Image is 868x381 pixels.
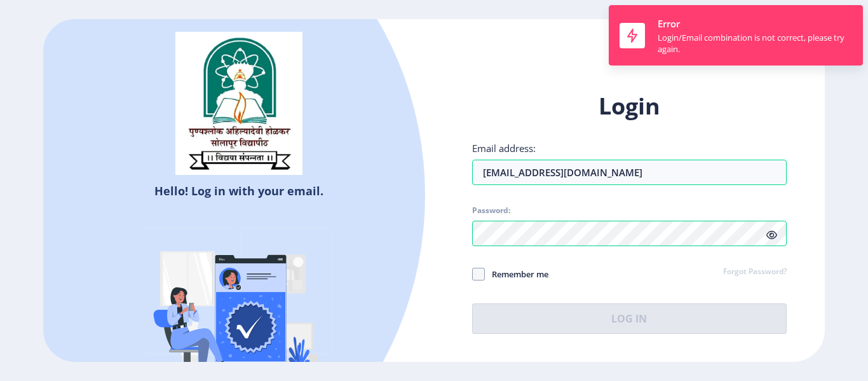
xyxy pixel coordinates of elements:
[658,32,852,55] div: Login/Email combination is not correct, please try again.
[485,267,548,282] span: Remember me
[472,205,510,216] label: Password:
[658,17,680,30] span: Error
[472,142,536,155] label: Email address:
[472,303,787,334] button: Log In
[472,91,787,121] h1: Login
[723,267,787,278] a: Forgot Password?
[472,160,787,185] input: Email address
[175,32,302,176] img: sulogo.png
